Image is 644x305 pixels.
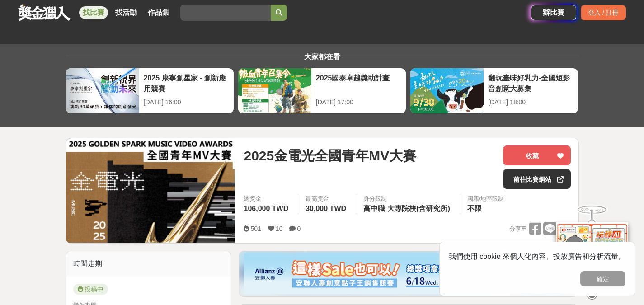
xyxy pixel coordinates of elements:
img: dcc59076-91c0-4acb-9c6b-a1d413182f46.png [244,253,573,294]
span: 0 [297,225,301,232]
a: 找比賽 [79,6,108,19]
span: 投稿中 [73,284,108,295]
a: 辦比賽 [531,5,576,20]
a: 2025國泰卓越獎助計畫[DATE] 17:00 [238,68,406,114]
span: 501 [250,225,261,232]
span: 大家都在看 [302,53,343,61]
a: 翻玩臺味好乳力-全國短影音創意大募集[DATE] 18:00 [410,68,578,114]
button: 收藏 [503,145,571,165]
div: 登入 / 註冊 [581,5,626,20]
img: Cover Image [66,138,235,243]
div: 國籍/地區限制 [467,194,504,203]
a: 前往比賽網站 [503,169,571,189]
span: 30,000 TWD [306,205,346,212]
span: 分享至 [509,222,527,236]
div: 時間走期 [66,251,231,277]
a: 作品集 [144,6,173,19]
div: 翻玩臺味好乳力-全國短影音創意大募集 [488,73,573,93]
span: 我們使用 cookie 來個人化內容、投放廣告和分析流量。 [449,253,625,260]
a: 2025 康寧創星家 - 創新應用競賽[DATE] 16:00 [66,68,234,114]
button: 確定 [580,271,625,286]
div: [DATE] 18:00 [488,98,573,107]
a: 找活動 [112,6,141,19]
div: [DATE] 17:00 [316,98,401,107]
img: d2146d9a-e6f6-4337-9592-8cefde37ba6b.png [556,222,628,282]
span: 最高獎金 [306,194,348,203]
span: 106,000 TWD [244,205,288,212]
div: 2025國泰卓越獎助計畫 [316,73,401,93]
div: 身分限制 [363,194,452,203]
span: 總獎金 [244,194,291,203]
span: 10 [276,225,283,232]
div: 2025 康寧創星家 - 創新應用競賽 [144,73,229,93]
span: 不限 [467,205,482,212]
span: 高中職 [363,205,385,212]
span: 2025金電光全國青年MV大賽 [244,145,416,166]
div: [DATE] 16:00 [144,98,229,107]
span: 大專院校(含研究所) [387,205,450,212]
